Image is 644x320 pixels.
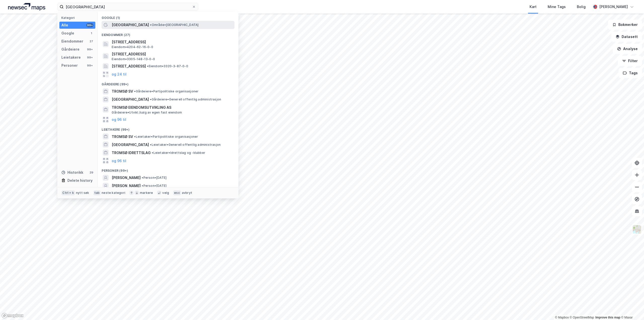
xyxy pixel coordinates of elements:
div: Mine Tags [548,4,566,10]
div: Leietakere [61,54,81,60]
span: [GEOGRAPHIC_DATA] [112,96,149,102]
iframe: Chat Widget [619,296,644,320]
span: • [150,23,151,27]
div: [PERSON_NAME] [599,4,628,10]
div: Ctrl + k [61,190,75,195]
div: velg [162,191,169,195]
button: Analyse [613,44,642,54]
img: Z [632,225,642,234]
button: Tags [619,68,642,78]
button: Filter [618,56,642,66]
div: Personer (99+) [98,165,238,174]
span: • [142,176,143,180]
span: Gårdeiere • Generell offentlig administrasjon [150,97,221,101]
span: Person • [DATE] [142,184,167,188]
a: Mapbox homepage [2,313,24,318]
div: esc [173,190,181,195]
span: Gårdeiere • Utvikl./salg av egen fast eiendom [112,111,182,115]
a: OpenStreetMap [570,316,594,319]
div: 99+ [86,47,93,51]
span: Leietaker • Partipolitiske organisasjoner [134,135,198,139]
div: Kart [530,4,537,10]
div: 27 [89,39,93,43]
span: TROMSØ SV [112,88,133,94]
span: TROMSØ SV [112,134,133,140]
button: og 96 til [112,117,126,123]
span: • [150,97,151,101]
div: Personer [61,62,78,68]
div: Bolig [577,4,586,10]
div: Delete history [67,177,93,184]
span: Leietaker • Generell offentlig administrasjon [150,143,221,147]
div: Leietakere (99+) [98,124,238,133]
div: nytt søk [76,191,89,195]
span: [STREET_ADDRESS] [112,51,232,57]
span: Eiendom • 3305-148-13-0-0 [112,57,155,61]
span: Gårdeiere • Partipolitiske organisasjoner [134,89,198,93]
span: TROMSØ EIENDOMSUTVIKLING AS [112,104,232,111]
div: Google [61,30,74,36]
button: Datasett [611,32,642,42]
div: Kontrollprogram for chat [619,296,644,320]
a: Mapbox [555,316,569,319]
div: Alle [61,22,68,28]
span: • [134,135,136,138]
span: • [150,143,151,147]
div: neste kategori [102,191,125,195]
span: [PERSON_NAME] [112,175,141,181]
div: markere [140,191,153,195]
div: tab [93,190,101,195]
span: [PERSON_NAME] [112,183,141,189]
div: Eiendommer [61,38,83,44]
span: [STREET_ADDRESS] [112,39,232,45]
span: Leietaker • Idrettslag og -klubber [152,151,205,155]
span: Person • [DATE] [142,176,167,180]
span: • [147,64,148,68]
div: Gårdeiere [61,46,79,52]
div: 29 [89,170,93,174]
div: Gårdeiere (99+) [98,78,238,87]
button: Bokmerker [608,20,642,30]
span: TROMSØ IDRETTSLAG [112,150,151,156]
span: Eiendom • 3320-3-87-0-0 [147,64,188,68]
div: 99+ [86,63,93,67]
span: [GEOGRAPHIC_DATA] [112,142,149,148]
div: Historikk [61,169,83,175]
a: Improve this map [595,316,620,319]
input: Søk på adresse, matrikkel, gårdeiere, leietakere eller personer [64,3,192,11]
span: Område • [GEOGRAPHIC_DATA] [150,23,198,27]
span: [GEOGRAPHIC_DATA] [112,22,149,28]
button: og 24 til [112,71,127,77]
span: [STREET_ADDRESS] [112,63,146,69]
div: avbryt [182,191,192,195]
div: Eiendommer (27) [98,29,238,38]
span: • [152,151,153,155]
span: • [134,89,136,93]
div: Kategori [61,16,95,20]
img: logo.a4113a55bc3d86da70a041830d287a7e.svg [8,3,45,11]
div: 1 [89,31,93,35]
span: • [142,184,143,188]
div: Google (1) [98,12,238,21]
div: 99+ [86,55,93,59]
span: Eiendom • 4204-62-16-0-0 [112,45,153,49]
div: 99+ [86,23,93,27]
button: og 96 til [112,158,126,164]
